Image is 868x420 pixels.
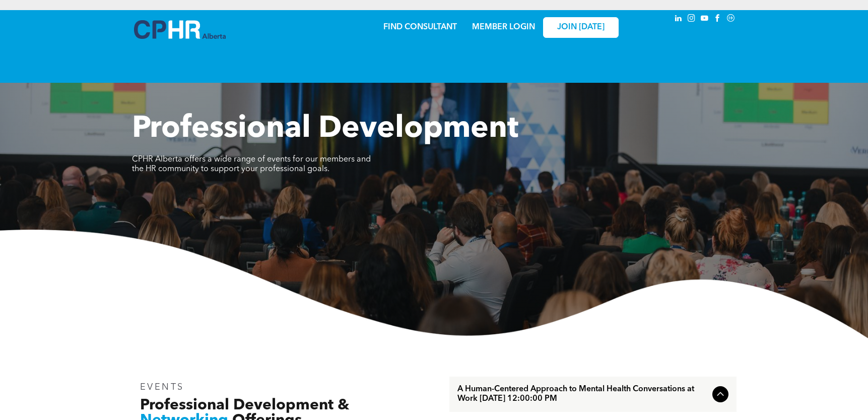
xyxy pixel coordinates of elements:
a: youtube [699,13,710,26]
span: Professional Development [132,114,518,144]
a: FIND CONSULTANT [383,23,457,31]
span: JOIN [DATE] [557,23,605,32]
a: facebook [712,13,723,26]
img: A blue and white logo for cp alberta [134,20,226,39]
a: MEMBER LOGIN [472,23,535,31]
span: Professional Development & [140,398,349,413]
a: instagram [686,13,697,26]
a: linkedin [673,13,684,26]
span: CPHR Alberta offers a wide range of events for our members and the HR community to support your p... [132,155,371,173]
span: EVENTS [140,383,185,392]
span: A Human-Centered Approach to Mental Health Conversations at Work [DATE] 12:00:00 PM [457,385,708,404]
a: JOIN [DATE] [543,17,619,38]
a: Social network [725,13,737,26]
